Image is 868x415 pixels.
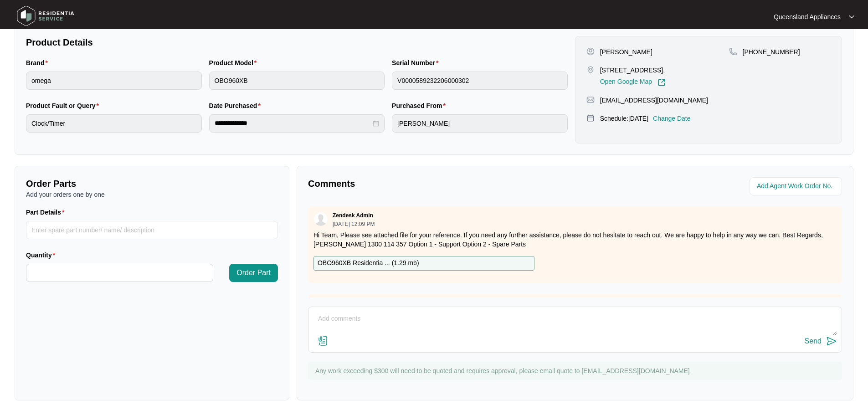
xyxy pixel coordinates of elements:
[586,47,595,56] img: user-pin
[392,101,449,110] label: Purchased From
[849,15,854,19] img: dropdown arrow
[729,47,737,56] img: map-pin
[26,177,278,190] p: Order Parts
[236,267,271,278] span: Order Part
[313,231,837,249] p: Hi Team, Please see attached file for your reference. If you need any further assistance, please ...
[229,264,278,282] button: Order Part
[318,258,419,268] p: OBO960XB Residentia ... ( 1.29 mb )
[586,96,595,104] img: map-pin
[653,114,691,123] p: Change Date
[26,58,51,67] label: Brand
[600,47,652,56] p: [PERSON_NAME]
[392,114,568,133] input: Purchased From
[26,72,202,90] input: Brand
[14,2,77,30] img: residentia service logo
[26,251,59,260] label: Quantity
[333,221,375,227] p: [DATE] 12:09 PM
[209,58,261,67] label: Product Model
[209,72,385,90] input: Product Model
[392,72,568,90] input: Serial Number
[600,78,666,87] a: Open Google Map
[805,335,837,348] button: Send
[209,101,264,110] label: Date Purchased
[26,190,278,199] p: Add your orders one by one
[315,366,837,375] p: Any work exceeding $300 will need to be quoted and requires approval, please email quote to [EMAI...
[314,212,328,226] img: user.svg
[318,335,329,346] img: file-attachment-doc.svg
[600,114,648,123] p: Schedule: [DATE]
[586,114,595,122] img: map-pin
[586,66,595,74] img: map-pin
[600,66,666,75] p: [STREET_ADDRESS],
[743,47,800,56] p: [PHONE_NUMBER]
[26,114,202,133] input: Product Fault or Query
[657,78,666,87] img: Link-External
[26,208,68,217] label: Part Details
[26,101,103,110] label: Product Fault or Query
[308,177,569,190] p: Comments
[26,264,213,282] input: Quantity
[805,337,822,345] div: Send
[333,212,373,219] p: Zendesk Admin
[215,118,371,128] input: Date Purchased
[757,181,837,192] input: Add Agent Work Order No.
[774,12,841,21] p: Queensland Appliances
[392,58,442,67] label: Serial Number
[26,221,278,239] input: Part Details
[26,36,568,49] p: Product Details
[600,96,708,105] p: [EMAIL_ADDRESS][DOMAIN_NAME]
[826,336,837,347] img: send-icon.svg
